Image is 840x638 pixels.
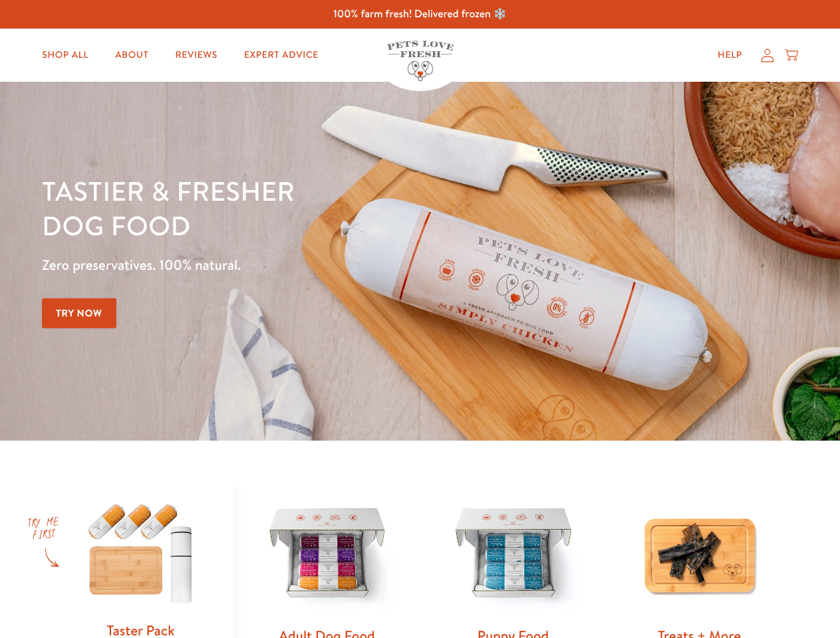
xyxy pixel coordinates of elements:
a: Help [707,42,753,68]
a: Reviews [164,42,227,68]
img: Pets Love Fresh [387,41,454,81]
p: Zero preservatives. 100% natural. [42,253,546,277]
a: Expert Advice [233,42,329,68]
h1: Tastier & fresher dog food [42,173,546,243]
a: Shop All [31,42,99,68]
a: About [104,42,159,68]
a: Try Now [42,298,116,328]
